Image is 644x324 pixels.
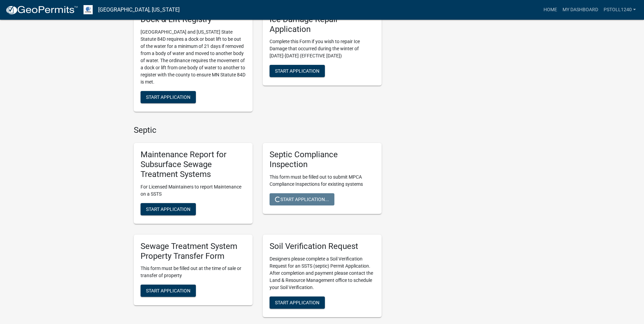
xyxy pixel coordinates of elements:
[270,174,375,188] p: This form must be filled out to submit MPCA Compliance Inspections for existing systems
[270,65,325,77] button: Start Application
[541,3,560,16] a: Home
[270,255,375,291] p: Designers please complete a Soil Verification Request for an SSTS (septic) Permit Application. Af...
[141,241,246,261] h5: Sewage Treatment System Property Transfer Form
[141,150,246,179] h5: Maintenance Report for Subsurface Sewage Treatment Systems
[270,193,334,205] button: Start Application...
[141,285,196,297] button: Start Application
[275,300,319,305] span: Start Application
[601,3,639,16] a: pstoll1240
[146,288,190,293] span: Start Application
[134,125,382,135] h4: Septic
[146,206,190,212] span: Start Application
[141,91,196,103] button: Start Application
[560,3,601,16] a: My Dashboard
[146,94,190,100] span: Start Application
[270,15,375,34] h5: Ice Damage Repair Application
[84,5,93,14] img: Otter Tail County, Minnesota
[275,68,319,74] span: Start Application
[275,197,329,202] span: Start Application...
[270,296,325,309] button: Start Application
[270,150,375,169] h5: Septic Compliance Inspection
[270,241,375,251] h5: Soil Verification Request
[98,4,180,16] a: [GEOGRAPHIC_DATA], [US_STATE]
[141,183,246,198] p: For Licensed Maintainers to report Maintenance on a SSTS
[141,29,246,86] p: [GEOGRAPHIC_DATA] and [US_STATE] State Statute 84D requires a dock or boat lift to be out of the ...
[270,38,375,59] p: Complete this Form if you wish to repair Ice Damage that occurred during the winter of [DATE]-[DA...
[141,203,196,215] button: Start Application
[141,265,246,279] p: This form must be filled out at the time of sale or transfer of property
